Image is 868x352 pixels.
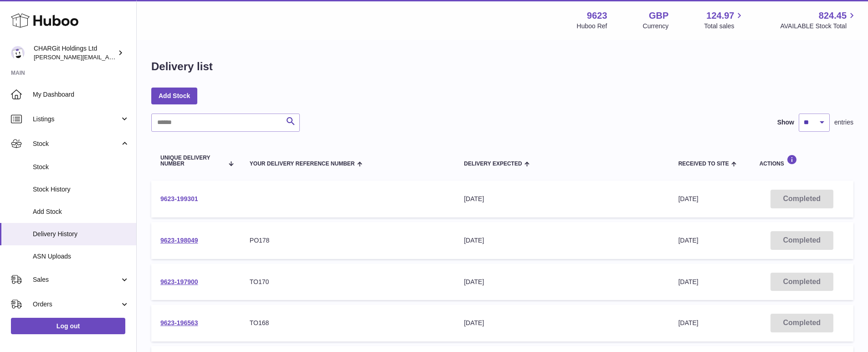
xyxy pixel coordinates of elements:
[33,252,129,261] span: ASN Uploads
[777,118,794,127] label: Show
[819,10,847,22] span: 824.45
[151,88,197,104] a: Add Stock
[33,185,129,194] span: Stock History
[160,237,198,244] a: 9623-198049
[160,155,223,167] span: Unique Delivery Number
[33,140,120,148] span: Stock
[706,10,734,22] span: 124.97
[464,195,660,203] div: [DATE]
[11,318,125,334] a: Log out
[33,90,129,99] span: My Dashboard
[704,22,745,31] span: Total sales
[11,46,25,60] img: francesca@chargit.co.uk
[33,230,129,238] span: Delivery History
[250,319,446,327] div: TO168
[250,236,446,245] div: PO178
[33,115,120,124] span: Listings
[250,278,446,286] div: TO170
[160,195,198,202] a: 9623-199301
[464,161,522,167] span: Delivery Expected
[780,22,857,31] span: AVAILABLE Stock Total
[33,163,129,171] span: Stock
[33,300,120,309] span: Orders
[577,22,607,31] div: Huboo Ref
[160,319,198,326] a: 9623-196563
[250,161,355,167] span: Your Delivery Reference Number
[678,319,699,326] span: [DATE]
[33,275,120,284] span: Sales
[834,118,853,127] span: entries
[464,319,660,327] div: [DATE]
[704,10,745,31] a: 124.97 Total sales
[678,278,699,285] span: [DATE]
[649,10,668,22] strong: GBP
[678,161,729,167] span: Received to Site
[643,22,669,31] div: Currency
[34,44,116,62] div: CHARGit Holdings Ltd
[760,155,844,167] div: Actions
[160,278,198,285] a: 9623-197900
[464,236,660,245] div: [DATE]
[780,10,857,31] a: 824.45 AVAILABLE Stock Total
[678,195,699,202] span: [DATE]
[34,53,183,61] span: [PERSON_NAME][EMAIL_ADDRESS][DOMAIN_NAME]
[33,207,129,216] span: Add Stock
[678,237,699,244] span: [DATE]
[587,10,607,22] strong: 9623
[151,59,213,74] h1: Delivery list
[464,278,660,286] div: [DATE]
